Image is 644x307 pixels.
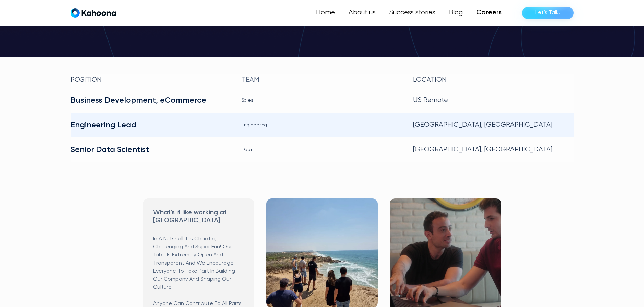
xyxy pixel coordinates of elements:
div: Engineering Lead [71,120,231,130]
div: Position [71,74,231,85]
div: US Remote [413,95,574,106]
div: [GEOGRAPHIC_DATA], [GEOGRAPHIC_DATA] [413,144,574,155]
div: Sales [242,95,402,106]
a: About us [342,6,382,20]
a: Let’s Talk! [522,7,574,19]
h3: What’s it like working at [GEOGRAPHIC_DATA] [153,209,244,225]
a: Careers [470,6,508,20]
div: Senior Data Scientist [71,144,231,155]
div: Business Development, eCommerce [71,95,231,106]
div: Data [242,144,402,155]
div: team [242,74,402,85]
div: Location [413,74,574,85]
a: Engineering LeadEngineering[GEOGRAPHIC_DATA], [GEOGRAPHIC_DATA] [71,113,574,137]
div: [GEOGRAPHIC_DATA], [GEOGRAPHIC_DATA] [413,120,574,130]
a: Senior Data ScientistData[GEOGRAPHIC_DATA], [GEOGRAPHIC_DATA] [71,137,574,162]
a: Business Development, eCommerceSalesUS Remote [71,88,574,113]
div: Let’s Talk! [535,7,560,18]
div: Engineering [242,120,402,130]
a: Success stories [382,6,442,20]
a: home [71,8,116,18]
a: Blog [442,6,470,20]
a: Home [309,6,342,20]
